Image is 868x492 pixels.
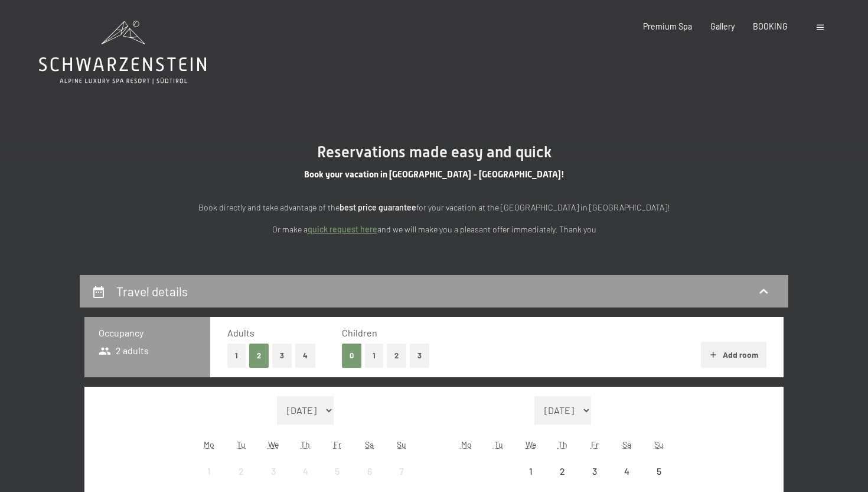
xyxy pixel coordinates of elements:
div: Arrival not possible [257,455,289,487]
abbr: Friday [334,439,341,449]
div: Arrival not possible [354,455,386,487]
div: Wed Oct 01 2025 [514,455,546,487]
button: 0 [342,344,361,368]
div: Arrival not possible [386,455,417,487]
div: Sun Oct 05 2025 [643,455,675,487]
abbr: Sunday [397,439,406,449]
div: Wed Sep 03 2025 [257,455,289,487]
span: Adults [227,327,254,338]
div: Arrival not possible [579,455,611,487]
div: Sun Sep 07 2025 [386,455,417,487]
div: Arrival not possible [514,455,546,487]
a: BOOKING [753,21,788,31]
p: Or make a and we will make you a pleasant offer immediately. Thank you [174,223,694,237]
button: 4 [295,344,315,368]
abbr: Thursday [301,439,310,449]
button: 3 [272,344,292,368]
button: 2 [387,344,406,368]
div: Fri Sep 05 2025 [321,455,353,487]
abbr: Monday [461,439,472,449]
span: Reservations made easy and quick [317,143,552,161]
button: 1 [227,344,246,368]
h2: Travel details [116,284,188,299]
div: Arrival not possible [321,455,353,487]
abbr: Tuesday [237,439,246,449]
div: Arrival not possible [193,455,225,487]
h3: Occupancy [99,326,196,339]
button: 1 [365,344,383,368]
abbr: Thursday [558,439,567,449]
abbr: Saturday [622,439,631,449]
div: Arrival not possible [547,455,579,487]
span: Children [342,327,377,338]
a: Gallery [710,21,735,31]
div: Tue Sep 02 2025 [225,455,257,487]
div: Arrival not possible [643,455,675,487]
div: Sat Sep 06 2025 [354,455,386,487]
abbr: Friday [591,439,599,449]
abbr: Wednesday [268,439,279,449]
div: Mon Sep 01 2025 [193,455,225,487]
div: Arrival not possible [611,455,642,487]
div: Sat Oct 04 2025 [611,455,642,487]
a: Premium Spa [643,21,692,31]
div: Arrival not possible [225,455,257,487]
strong: best price guarantee [340,202,416,212]
button: 2 [249,344,269,368]
abbr: Tuesday [494,439,503,449]
abbr: Monday [204,439,214,449]
div: Fri Oct 03 2025 [579,455,611,487]
div: Arrival not possible [289,455,321,487]
button: 3 [410,344,429,368]
abbr: Sunday [654,439,664,449]
abbr: Wednesday [526,439,536,449]
span: Book your vacation in [GEOGRAPHIC_DATA] - [GEOGRAPHIC_DATA]! [304,169,564,180]
abbr: Saturday [365,439,374,449]
div: Thu Oct 02 2025 [547,455,579,487]
span: 2 adults [99,344,149,357]
a: quick request here [308,224,377,234]
p: Book directly and take advantage of the for your vacation at the [GEOGRAPHIC_DATA] in [GEOGRAPHIC... [174,201,694,215]
div: Thu Sep 04 2025 [289,455,321,487]
button: Add room [701,342,766,368]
